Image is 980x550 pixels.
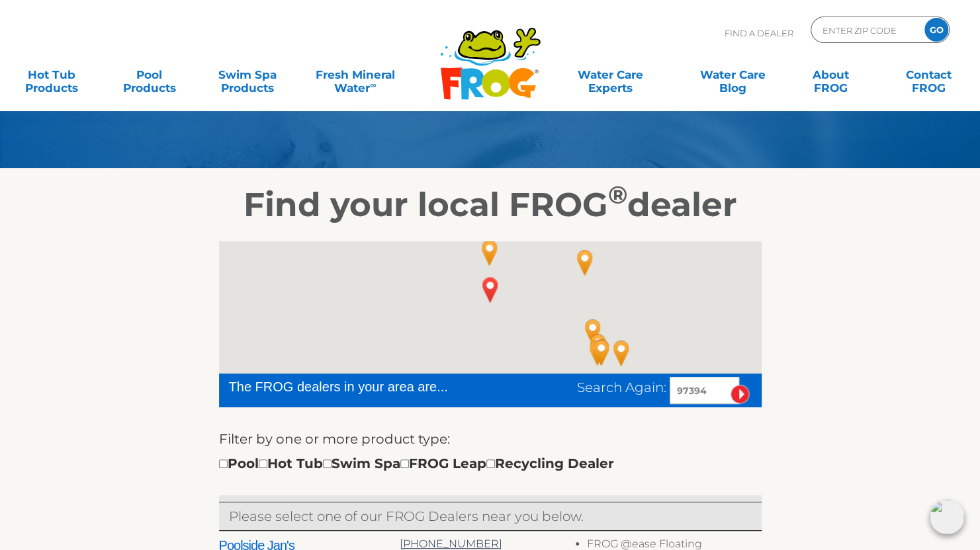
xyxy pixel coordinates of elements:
img: openIcon [930,500,964,534]
p: Please select one of our FROG Dealers near you below. [229,506,752,527]
a: Hot TubProducts [13,61,89,88]
div: Hot Spring Spas of Eugene - 53 miles away. [581,329,622,375]
span: Search Again: [577,379,666,395]
div: Cedar Works Spas & Sauna - 51 miles away. [577,329,618,375]
a: Water CareBlog [694,61,770,88]
input: GO [924,18,948,42]
h2: Find your local FROG dealer [83,185,897,225]
a: Fresh MineralWater∞ [308,61,403,88]
div: Poolside Jan's - 15 miles away. [469,229,510,276]
a: [PHONE_NUMBER] [400,537,502,550]
sup: ∞ [370,80,376,90]
input: Zip Code Form [821,20,911,40]
a: PoolProducts [111,61,187,88]
a: Water CareExperts [549,61,672,88]
a: AboutFROG [792,61,868,88]
input: Submit [731,385,750,404]
a: Swim SpaProducts [209,61,285,88]
div: The FROG dealers in your area are... [229,377,496,397]
div: Emerald Pool & Patio - 45 miles away. [572,309,613,355]
div: Emerald Pool & Patio - Eugene - 50 miles away. [578,323,619,370]
label: Filter by one or more product type: [219,428,450,450]
a: ContactFROG [891,61,967,88]
div: Schaefer's Stove & Spa - 40 miles away. [564,239,605,286]
div: WALDPORT, OR 97394 [470,266,511,313]
div: Pool Hot Tub Swim Spa FROG Leap Recycling Dealer [219,453,614,474]
sup: ® [608,180,627,210]
div: Eugene Spa & Hot Tub Co - 52 miles away. [581,329,622,375]
p: Find A Dealer [725,17,793,50]
div: Affordable Spa & Pool Inc - 60 miles away. [601,330,642,376]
